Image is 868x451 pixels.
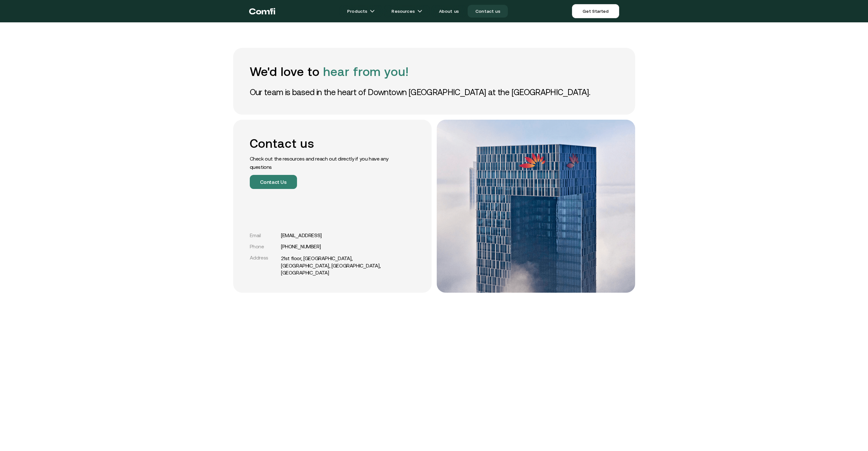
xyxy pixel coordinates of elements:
[250,64,619,79] h1: We'd love to
[249,2,275,21] a: Return to the top of the Comfi home page
[250,255,278,261] div: Address
[250,86,619,98] p: Our team is based in the heart of Downtown [GEOGRAPHIC_DATA] at the [GEOGRAPHIC_DATA].
[281,244,321,250] a: [PHONE_NUMBER]
[250,244,278,250] div: Phone
[281,232,322,238] a: [EMAIL_ADDRESS]
[572,4,619,18] a: Get Started
[431,5,466,18] a: About us
[384,5,430,18] a: Resourcesarrow icons
[468,5,508,18] a: Contact us
[417,9,422,14] img: arrow icons
[250,136,393,151] h2: Contact us
[339,5,382,18] a: Productsarrow icons
[281,255,393,276] a: 21st floor, [GEOGRAPHIC_DATA], [GEOGRAPHIC_DATA], [GEOGRAPHIC_DATA], [GEOGRAPHIC_DATA]
[323,65,409,79] span: hear from you!
[370,9,375,14] img: arrow icons
[437,120,635,293] img: office
[250,232,278,238] div: Email
[250,175,297,189] button: Contact Us
[250,154,393,171] p: Check out the resources and reach out directly if you have any questions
